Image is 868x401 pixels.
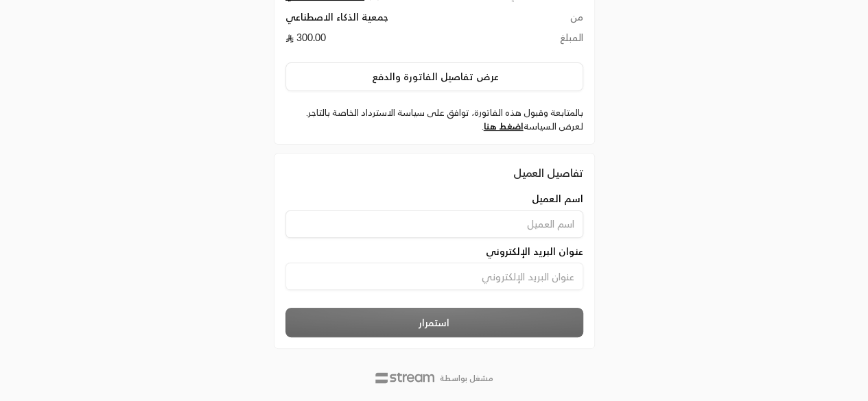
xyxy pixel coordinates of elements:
[285,106,583,133] label: بالمتابعة وقبول هذه الفاتورة، توافق على سياسة الاسترداد الخاصة بالتاجر. لعرض السياسة .
[486,245,583,258] span: عنوان البريد الإلكتروني
[285,210,583,238] input: اسم العميل
[285,62,583,91] button: عرض تفاصيل الفاتورة والدفع
[458,10,583,31] td: من
[440,373,493,384] p: مشغل بواسطة
[285,10,458,31] td: جمعية الذكاء الاصطناعي
[458,31,583,51] td: المبلغ
[532,192,583,206] span: اسم العميل
[285,31,458,51] td: 300.00
[285,263,583,290] input: عنوان البريد الإلكتروني
[285,165,583,181] div: تفاصيل العميل
[484,121,524,132] a: اضغط هنا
